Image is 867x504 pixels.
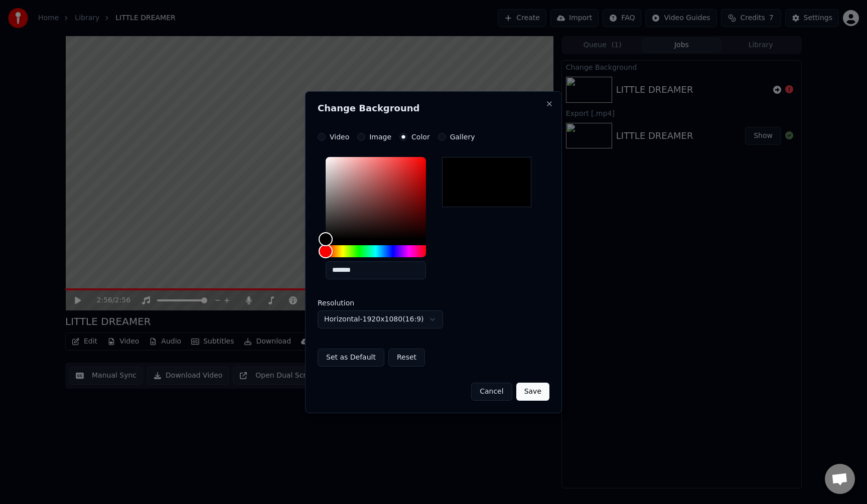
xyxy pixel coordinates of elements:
label: Image [369,133,391,140]
button: Cancel [471,383,512,401]
label: Gallery [450,133,475,140]
label: Resolution [318,299,418,306]
button: Save [516,383,549,401]
label: Video [330,133,349,140]
button: Set as Default [318,349,384,367]
div: Color [326,157,426,239]
label: Color [411,133,430,140]
div: Hue [326,245,426,257]
button: Reset [388,349,425,367]
h2: Change Background [318,104,549,113]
